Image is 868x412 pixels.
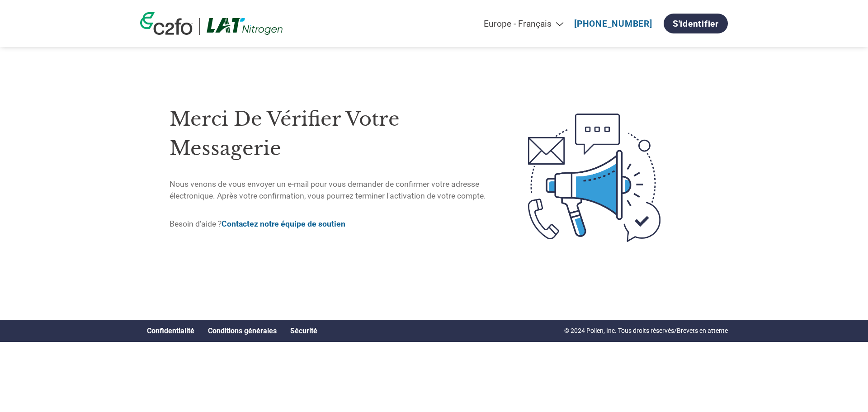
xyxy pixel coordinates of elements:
a: Confidentialité [147,327,194,335]
a: S'identifier [664,14,728,33]
img: Azote LAT [207,18,283,35]
font: © 2024 Pollen, Inc. Tous droits réservés/Brevets en attente [564,327,728,334]
font: Besoin d'aide ? [170,219,222,228]
img: e-mail ouvert [490,97,698,258]
font: S'identifier [673,19,719,29]
font: Merci de vérifier votre messagerie [170,107,400,161]
a: Sécurité [290,327,317,335]
a: Conditions générales [208,327,277,335]
a: [PHONE_NUMBER] [574,19,652,29]
font: Nous venons de vous envoyer un e-mail pour vous demander de confirmer votre adresse électronique.... [170,180,486,200]
img: logo c2fo [140,12,193,35]
a: Contactez notre équipe de soutien [222,219,345,228]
